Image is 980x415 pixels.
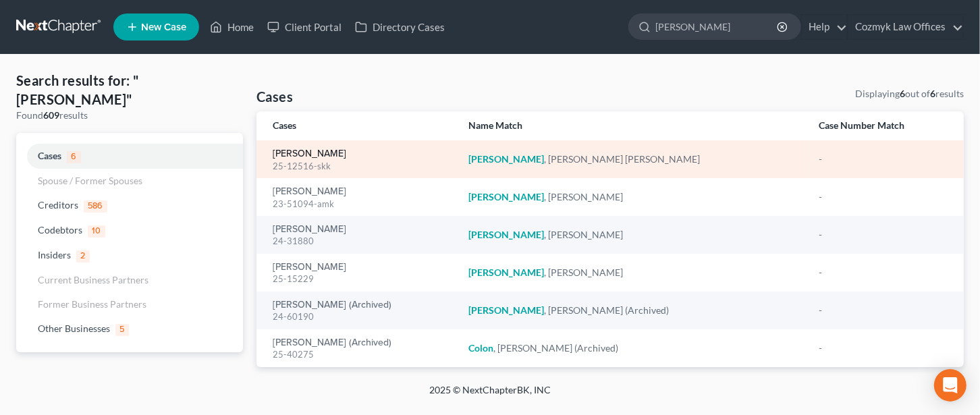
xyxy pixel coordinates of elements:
[819,266,948,279] div: -
[105,383,875,408] div: 2025 © NextChapterBK, INC
[900,88,905,99] strong: 6
[67,151,81,163] span: 6
[16,218,243,243] a: Codebtors10
[469,228,797,242] div: , [PERSON_NAME]
[819,341,948,355] div: -
[819,228,948,242] div: -
[273,187,346,196] a: [PERSON_NAME]
[469,190,797,204] div: , [PERSON_NAME]
[16,109,243,122] div: Found results
[458,111,808,140] th: Name Match
[38,323,110,334] span: Other Businesses
[348,15,452,39] a: Directory Cases
[469,266,797,279] div: , [PERSON_NAME]
[469,267,545,278] em: [PERSON_NAME]
[469,342,494,354] em: Colon
[469,341,797,355] div: , [PERSON_NAME] (Archived)
[38,150,61,161] span: Cases
[141,22,186,32] span: New Case
[88,225,105,238] span: 10
[802,15,847,39] a: Help
[934,369,967,402] div: Open Intercom Messenger
[16,193,243,218] a: Creditors586
[16,169,243,193] a: Spouse / Former Spouses
[930,88,935,99] strong: 6
[261,15,348,39] a: Client Portal
[16,144,243,169] a: Cases6
[469,304,797,317] div: , [PERSON_NAME] (Archived)
[38,274,148,285] span: Current Business Partners
[848,15,963,39] a: Cozmyk Law Offices
[273,348,447,361] div: 25-40275
[256,87,293,106] h4: Cases
[76,250,90,262] span: 2
[469,304,545,316] em: [PERSON_NAME]
[273,310,447,323] div: 24-60190
[16,268,243,292] a: Current Business Partners
[273,262,346,272] a: [PERSON_NAME]
[819,153,948,166] div: -
[115,324,129,336] span: 5
[469,153,545,165] em: [PERSON_NAME]
[819,190,948,204] div: -
[469,153,797,166] div: , [PERSON_NAME] [PERSON_NAME]
[808,111,964,140] th: Case Number Match
[38,224,82,236] span: Codebtors
[38,298,146,310] span: Former Business Partners
[38,175,142,186] span: Spouse / Former Spouses
[273,338,391,348] a: [PERSON_NAME] (Archived)
[16,316,243,341] a: Other Businesses5
[273,225,346,234] a: [PERSON_NAME]
[819,304,948,317] div: -
[855,87,964,101] div: Displaying out of results
[273,273,447,285] div: 25-15229
[16,243,243,268] a: Insiders2
[84,200,107,213] span: 586
[469,191,545,202] em: [PERSON_NAME]
[16,71,243,109] h4: Search results for: "[PERSON_NAME]"
[273,300,391,310] a: [PERSON_NAME] (Archived)
[43,109,59,121] strong: 609
[273,198,447,211] div: 23-51094-amk
[273,149,346,159] a: [PERSON_NAME]
[38,199,78,211] span: Creditors
[38,249,71,260] span: Insiders
[273,235,447,248] div: 24-31880
[273,160,447,173] div: 25-12516-skk
[469,229,545,240] em: [PERSON_NAME]
[16,292,243,316] a: Former Business Partners
[203,15,261,39] a: Home
[655,14,779,39] input: Search by name...
[256,111,458,140] th: Cases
